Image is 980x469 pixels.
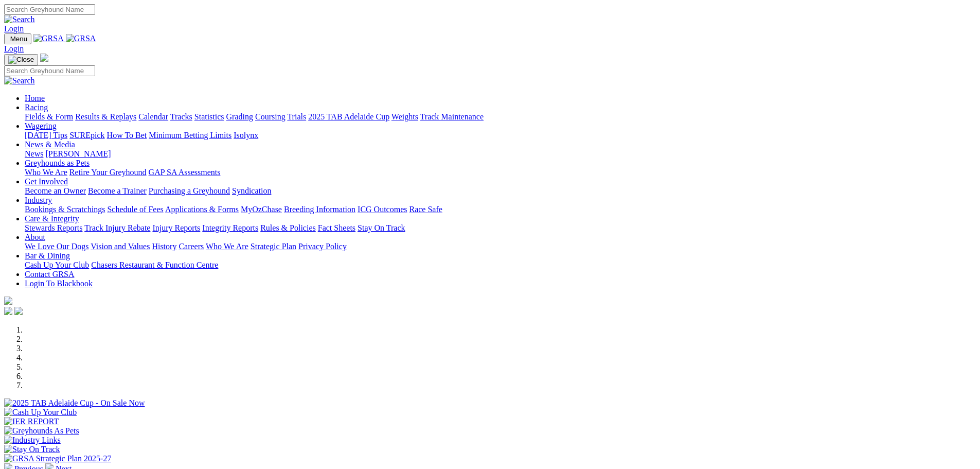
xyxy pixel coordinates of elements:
a: [PERSON_NAME] [45,149,111,158]
a: Cash Up Your Club [25,260,89,269]
a: Greyhounds as Pets [25,159,90,167]
a: GAP SA Assessments [149,168,221,177]
a: Track Injury Rebate [84,223,150,232]
img: logo-grsa-white.png [40,54,48,62]
a: Wagering [25,121,57,130]
a: Who We Are [206,242,248,251]
a: Schedule of Fees [107,205,163,214]
a: [DATE] Tips [25,131,67,140]
button: Toggle navigation [4,33,31,44]
div: News & Media [25,149,976,159]
a: Login [4,44,24,53]
a: Login [4,24,24,33]
a: Vision and Values [91,242,150,251]
a: Who We Are [25,168,67,177]
div: Care & Integrity [25,223,976,233]
a: Bookings & Scratchings [25,205,105,214]
input: Search [4,4,95,15]
img: GRSA Strategic Plan 2025-27 [4,454,111,463]
div: Wagering [25,131,976,140]
a: Stewards Reports [25,223,82,232]
img: Industry Links [4,436,61,445]
a: Minimum Betting Limits [149,131,231,140]
a: News [25,149,43,158]
a: Race Safe [409,205,442,214]
a: Statistics [194,112,224,121]
div: Get Involved [25,186,976,196]
img: Cash Up Your Club [4,408,77,417]
a: About [25,233,45,241]
a: Bar & Dining [25,251,70,260]
button: Toggle navigation [4,54,38,65]
div: Industry [25,205,976,214]
img: twitter.svg [14,307,23,315]
img: Greyhounds As Pets [4,426,79,436]
a: Strategic Plan [251,242,296,251]
img: GRSA [33,34,64,43]
a: We Love Our Dogs [25,242,88,251]
a: Results & Replays [75,112,136,121]
a: SUREpick [69,131,104,140]
a: Retire Your Greyhound [69,168,147,177]
img: Search [4,76,35,85]
a: Track Maintenance [420,112,484,121]
a: Syndication [232,186,271,195]
a: Purchasing a Greyhound [149,186,230,195]
div: About [25,242,976,251]
a: Weights [391,112,418,121]
a: Contact GRSA [25,270,74,279]
a: News & Media [25,140,75,149]
a: Get Involved [25,177,68,186]
a: History [152,242,176,251]
img: Search [4,15,35,24]
img: 2025 TAB Adelaide Cup - On Sale Now [4,398,145,408]
a: Privacy Policy [298,242,347,251]
input: Search [4,65,95,76]
a: Fact Sheets [318,223,355,232]
img: Stay On Track [4,445,60,454]
a: Stay On Track [358,223,405,232]
a: Coursing [255,112,286,121]
img: facebook.svg [4,307,12,315]
a: Isolynx [234,131,258,140]
a: Calendar [138,112,168,121]
a: Rules & Policies [260,223,316,232]
img: GRSA [66,34,96,43]
a: Tracks [170,112,192,121]
a: Care & Integrity [25,214,79,223]
div: Greyhounds as Pets [25,168,976,177]
a: 2025 TAB Adelaide Cup [308,112,389,121]
a: Become a Trainer [88,186,147,195]
a: Home [25,94,45,102]
a: Become an Owner [25,186,86,195]
a: Applications & Forms [165,205,239,214]
a: Industry [25,196,52,204]
div: Bar & Dining [25,260,976,270]
a: Breeding Information [284,205,355,214]
a: Chasers Restaurant & Function Centre [91,260,218,269]
a: ICG Outcomes [358,205,407,214]
a: Trials [287,112,306,121]
img: IER REPORT [4,417,59,426]
a: Injury Reports [152,223,200,232]
div: Racing [25,112,976,121]
a: Grading [226,112,253,121]
a: Login To Blackbook [25,279,93,288]
img: logo-grsa-white.png [4,297,12,305]
span: Menu [10,35,27,43]
a: MyOzChase [241,205,282,214]
img: Close [8,56,34,64]
a: Racing [25,103,48,112]
a: Careers [179,242,204,251]
a: How To Bet [107,131,147,140]
a: Integrity Reports [202,223,258,232]
a: Fields & Form [25,112,73,121]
